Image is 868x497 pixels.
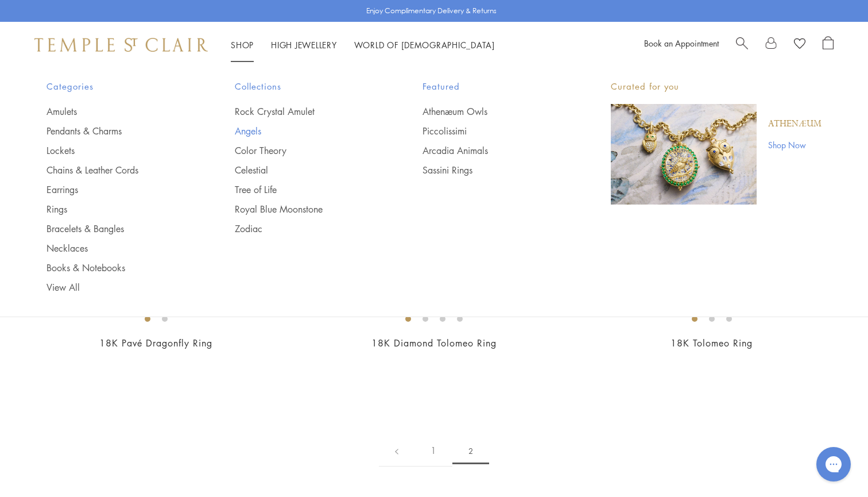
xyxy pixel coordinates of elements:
[644,37,719,49] a: Book an Appointment
[414,435,452,467] a: 1
[423,144,565,157] a: Arcadia Animals
[671,337,753,349] a: 18K Tolomeo Ring
[371,337,497,349] a: 18K Diamond Tolomeo Ring
[235,144,377,157] a: Color Theory
[46,105,189,118] a: Amulets
[611,79,821,94] p: Curated for you
[46,125,189,137] a: Pendants & Charms
[379,435,414,467] a: Previous page
[768,118,821,130] a: Athenæum
[46,183,189,196] a: Earrings
[46,144,189,157] a: Lockets
[423,79,565,94] span: Featured
[231,38,495,52] nav: Main navigation
[235,183,377,196] a: Tree of Life
[231,39,254,51] a: ShopShop
[823,36,834,53] a: Open Shopping Bag
[46,203,189,215] a: Rings
[46,79,189,94] span: Categories
[235,222,377,235] a: Zodiac
[354,39,495,51] a: World of [DEMOGRAPHIC_DATA]World of [DEMOGRAPHIC_DATA]
[46,242,189,255] a: Necklaces
[366,5,497,17] p: Enjoy Complimentary Delivery & Returns
[46,281,189,294] a: View All
[271,39,337,51] a: High JewelleryHigh Jewellery
[235,79,377,94] span: Collections
[736,36,748,53] a: Search
[235,105,377,118] a: Rock Crystal Amulet
[423,164,565,176] a: Sassini Rings
[794,36,805,53] a: View Wishlist
[235,125,377,137] a: Angels
[235,164,377,176] a: Celestial
[768,138,821,151] a: Shop Now
[34,38,208,52] img: Temple St. Clair
[46,261,189,274] a: Books & Notebooks
[46,164,189,176] a: Chains & Leather Cords
[46,222,189,235] a: Bracelets & Bangles
[99,337,212,349] a: 18K Pavé Dragonfly Ring
[811,443,857,486] iframe: Gorgias live chat messenger
[452,438,489,464] span: 2
[423,125,565,137] a: Piccolissimi
[235,203,377,215] a: Royal Blue Moonstone
[423,105,565,118] a: Athenæum Owls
